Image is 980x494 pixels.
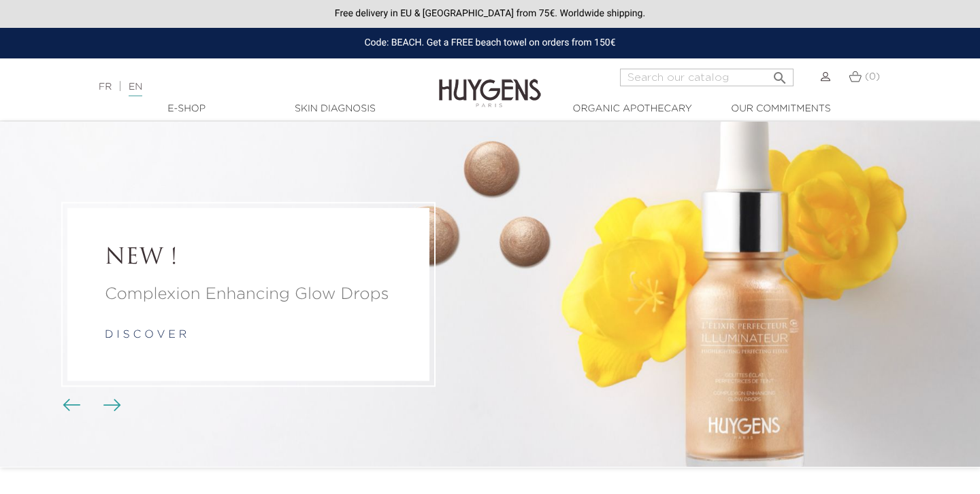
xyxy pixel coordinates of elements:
[267,102,403,116] a: Skin Diagnosis
[118,102,255,116] a: E-Shop
[105,246,392,272] a: NEW !
[713,102,849,116] a: Our commitments
[768,65,792,83] button: 
[129,82,142,96] a: EN
[439,57,541,109] img: Huygens
[92,79,398,95] div: |
[105,282,392,306] a: Complexion Enhancing Glow Drops
[564,102,700,116] a: Organic Apothecary
[68,395,112,416] div: Carousel buttons
[865,72,880,82] span: (0)
[99,82,112,92] a: FR
[105,330,186,340] a: d i s c o v e r
[620,69,794,86] input: Search
[772,66,788,82] i: 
